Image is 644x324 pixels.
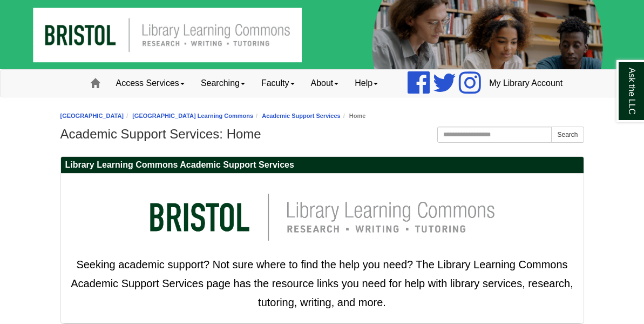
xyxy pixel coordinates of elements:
a: [GEOGRAPHIC_DATA] [60,113,124,119]
a: About [303,70,347,97]
h1: Academic Support Services: Home [60,127,584,142]
a: Access Services [108,70,193,97]
a: My Library Account [481,70,571,97]
span: Seeking academic support? Not sure where to find the help you need? The Library Learning Commons ... [71,259,573,308]
h2: Library Learning Commons Academic Support Services [61,157,584,174]
a: Faculty [253,70,303,97]
img: llc logo [133,179,511,255]
a: Academic Support Services [262,113,341,119]
nav: breadcrumb [60,111,584,121]
button: Search [551,127,584,143]
li: Home [341,111,366,121]
a: Searching [193,70,253,97]
a: [GEOGRAPHIC_DATA] Learning Commons [132,113,253,119]
a: Help [347,70,386,97]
